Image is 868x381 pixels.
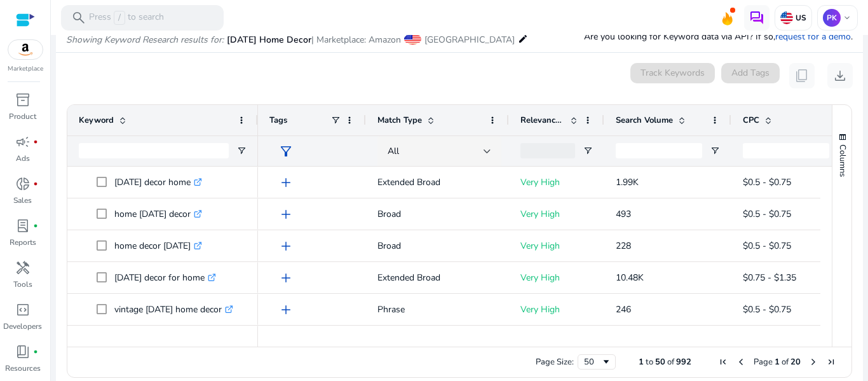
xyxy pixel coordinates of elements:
span: $0.5 - $0.75 [743,303,791,315]
p: Reports [10,237,36,248]
span: 246 [616,303,631,315]
span: $0.5 - $0.75 [743,176,791,188]
i: Showing Keyword Research results for: [66,34,224,46]
span: inventory_2 [15,92,31,107]
span: fiber_manual_record [33,181,38,186]
span: 1.99K [616,176,639,188]
p: Very High [520,169,593,195]
span: fiber_manual_record [33,349,38,354]
p: Very High [520,201,593,227]
span: handyman [15,260,31,275]
span: Page [754,356,773,368]
span: 992 [676,356,691,368]
span: 493 [616,208,631,220]
p: Phrase [377,328,498,354]
p: [DATE] decor for home [114,265,216,291]
span: fiber_manual_record [33,223,38,228]
p: Very High [520,296,593,322]
p: [DATE] home decor outdoor [114,328,236,354]
p: Developers [3,321,42,332]
span: of [667,356,674,368]
span: Tags [269,114,287,126]
p: Broad [377,201,498,227]
span: Columns [837,144,848,177]
span: 10.48K [616,272,644,284]
span: 228 [616,240,631,252]
span: add [278,207,294,222]
button: Open Filter Menu [583,146,593,156]
p: vintage [DATE] home decor [114,296,233,322]
p: Broad [377,233,498,259]
span: $0.5 - $0.75 [743,240,791,252]
p: home decor [DATE] [114,233,202,259]
span: add [278,270,294,286]
span: Relevance Score [520,114,565,126]
input: Keyword Filter Input [79,143,229,158]
span: [DATE] Home Decor [227,34,311,46]
span: Match Type [377,114,422,126]
span: add [278,239,294,254]
p: US [793,13,806,23]
span: All [388,145,399,157]
p: Ads [16,153,30,164]
p: Extended Broad [377,265,498,291]
span: Keyword [79,114,114,126]
span: | Marketplace: Amazon [311,34,401,46]
span: add [278,175,294,190]
span: code_blocks [15,302,31,317]
div: First Page [718,357,728,367]
button: download [827,63,853,88]
span: 20 [790,356,801,368]
img: amazon.svg [8,40,43,59]
p: Product [9,111,36,122]
p: Sales [13,195,32,206]
span: 1 [775,356,780,368]
span: donut_small [15,176,31,191]
span: search [71,10,86,25]
img: us.svg [780,11,793,24]
button: Open Filter Menu [710,146,720,156]
p: Extended Broad [377,169,498,195]
p: Marketplace [8,64,43,74]
span: [GEOGRAPHIC_DATA] [424,34,515,46]
input: Search Volume Filter Input [616,143,702,158]
span: download [832,68,848,83]
div: Next Page [808,357,818,367]
span: add [278,302,294,317]
div: Last Page [826,357,836,367]
span: book_4 [15,344,31,359]
span: add [278,334,294,349]
span: $0.75 - $1.35 [743,272,796,284]
span: of [782,356,789,368]
p: [DATE] decor home [114,169,202,195]
span: 50 [655,356,665,368]
div: 50 [584,356,601,368]
p: Tools [13,279,32,290]
span: $0.5 - $0.75 [743,208,791,220]
div: Page Size: [536,356,574,368]
span: keyboard_arrow_down [842,13,852,23]
span: 1 [639,356,644,368]
span: CPC [743,114,759,126]
div: Previous Page [736,357,746,367]
input: CPC Filter Input [743,143,829,158]
p: Very High [520,233,593,259]
span: to [646,356,653,368]
span: campaign [15,134,31,149]
button: Open Filter Menu [236,146,247,156]
p: home [DATE] decor [114,201,202,227]
p: Very High [520,265,593,291]
p: Very High [520,328,593,354]
span: lab_profile [15,218,31,233]
p: Resources [5,363,41,374]
p: Phrase [377,296,498,322]
span: filter_alt [278,144,294,159]
p: PK [823,9,841,27]
span: Search Volume [616,114,673,126]
span: / [114,11,125,25]
div: Page Size [578,354,616,370]
span: fiber_manual_record [33,139,38,144]
p: Press to search [89,11,164,25]
mat-icon: edit [518,31,528,46]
